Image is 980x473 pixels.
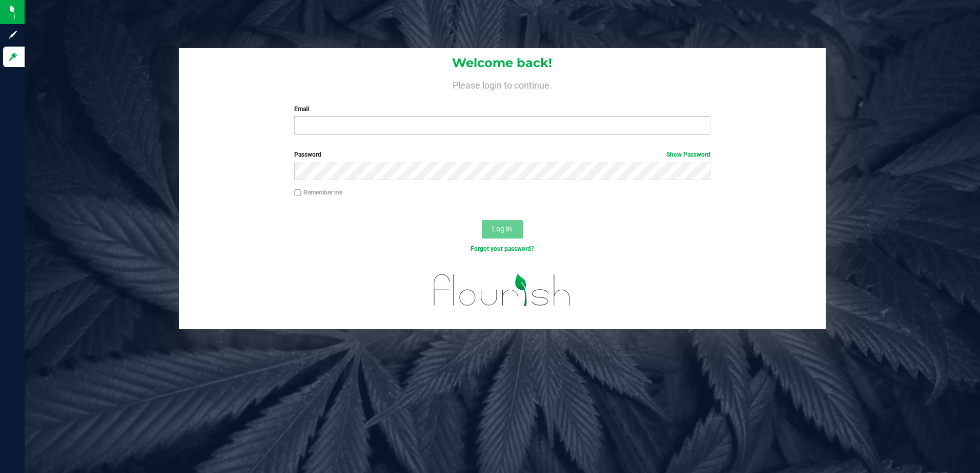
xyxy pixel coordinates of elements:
label: Remember me [294,188,342,197]
inline-svg: Sign up [8,30,18,40]
label: Email [294,104,710,114]
img: flourish_logo.svg [421,264,583,316]
button: Log In [482,220,523,239]
a: Show Password [666,151,710,158]
span: Log In [492,225,512,233]
h1: Welcome back! [179,56,826,70]
inline-svg: Log in [8,52,18,62]
span: Password [294,151,321,158]
input: Remember me [294,189,301,197]
h4: Please login to continue. [179,78,826,90]
a: Forgot your password? [471,245,534,252]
